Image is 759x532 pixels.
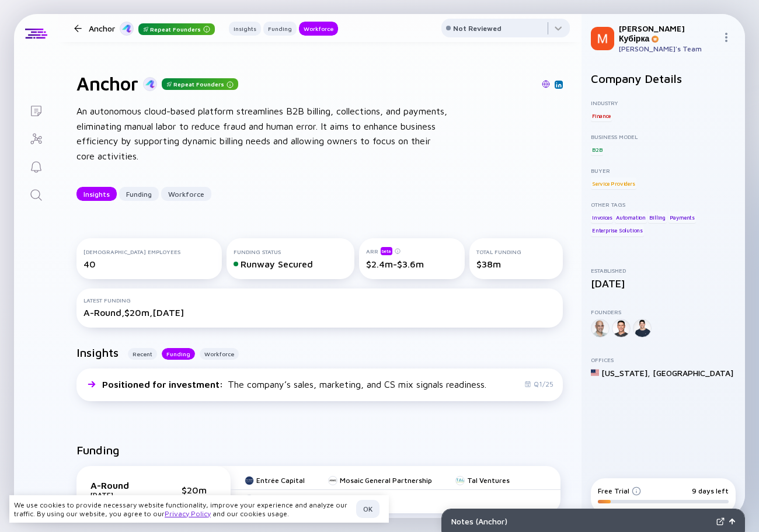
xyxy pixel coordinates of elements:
div: Mosaic General Partnership [340,476,432,485]
div: Q1/25 [524,380,553,388]
div: [DATE] [90,491,149,499]
button: OK [356,500,379,518]
div: Zeev Ventures [256,495,305,503]
div: Payments [669,211,696,223]
button: Funding [119,187,159,201]
div: Offices [591,356,736,363]
div: 9 days left [692,486,729,495]
button: Workforce [200,348,239,360]
a: Lists [14,96,58,124]
a: Search [14,180,58,208]
img: Menu [722,33,731,42]
div: Other Tags [591,201,736,208]
div: Enterprise Solutions [591,225,644,237]
div: B2B [591,144,603,155]
div: Funding [119,185,159,203]
div: Entrée Capital [256,476,305,485]
div: Service Providers [591,178,636,189]
button: Funding [263,22,297,36]
a: Tal Ventures [455,476,510,485]
div: Buyer [591,167,736,174]
div: [PERSON_NAME]'s Team [619,44,717,53]
div: Not Reviewed [453,24,502,33]
div: Industry [591,99,736,106]
div: Tal Ventures [467,476,510,485]
a: Zeev Ventures [245,495,305,503]
div: A-Round [90,480,149,491]
div: Invoices [591,211,613,223]
div: The company’s sales, marketing, and CS mix signals readiness. [102,379,486,390]
h1: Anchor [76,72,138,95]
div: Notes ( Anchor ) [451,516,712,526]
div: Workforce [299,23,338,34]
div: Workforce [161,185,211,203]
button: Insights [229,22,261,36]
div: [PERSON_NAME] Кубірка [619,23,717,43]
button: Insights [76,187,117,201]
div: Repeat Founders [162,78,238,90]
div: [US_STATE] , [601,368,650,378]
div: Automation [615,211,647,223]
div: We use cookies to provide necessary website functionality, improve your experience and analyze ou... [14,500,351,518]
div: $2.4m-$3.6m [366,259,458,269]
div: Funding [263,23,297,34]
button: Workforce [161,187,211,201]
button: Workforce [299,22,338,36]
span: Positioned for investment : [102,379,225,390]
div: Business Model [591,133,736,140]
div: Free Trial [598,486,641,495]
div: Insights [76,185,117,203]
a: Mosaic General Partnership [328,476,432,485]
div: 40 [83,259,215,269]
div: $20m [182,485,217,495]
div: Billing [648,211,667,223]
img: Микола Profile Picture [591,27,614,50]
img: United States Flag [591,368,599,377]
div: [GEOGRAPHIC_DATA] [653,368,733,378]
button: Funding [162,348,195,360]
a: Entrée Capital [245,476,305,485]
div: Anchor [89,21,215,36]
h2: Funding [76,443,120,457]
div: Insights [229,23,261,34]
div: Latest Funding [83,297,556,304]
div: [DEMOGRAPHIC_DATA] Employees [83,248,215,255]
div: Founders [591,308,736,315]
div: Funding Status [234,248,347,255]
div: Established [591,267,736,274]
div: $38m [476,259,556,269]
img: Open Notes [729,519,735,524]
div: Total Funding [476,248,556,255]
img: Expand Notes [716,517,725,526]
img: Anchor Website [542,80,550,88]
div: beta [381,247,392,255]
a: Investor Map [14,124,58,152]
h2: Insights [76,346,119,359]
div: Runway Secured [234,259,347,269]
button: Recent [128,348,157,360]
img: Anchor Linkedin Page [556,82,562,88]
h2: Company Details [591,72,736,85]
div: An autonomous cloud-based platform streamlines B2B billing, collections, and payments, eliminatin... [76,104,450,164]
div: ARR [366,246,458,255]
div: [DATE] [591,277,736,290]
div: Finance [591,110,612,121]
a: Reminders [14,152,58,180]
a: Privacy Policy [165,509,211,518]
div: Repeat Founders [138,23,215,35]
div: A-Round, $20m, [DATE] [83,307,556,318]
